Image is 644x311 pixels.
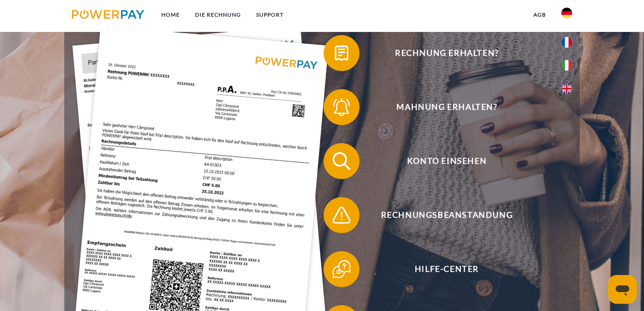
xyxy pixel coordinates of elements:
img: fr [561,37,572,48]
span: Hilfe-Center [337,251,557,287]
img: qb_search.svg [330,150,353,172]
a: SUPPORT [249,7,291,23]
a: Home [154,7,187,23]
a: agb [526,7,554,23]
img: it [561,60,572,71]
a: DIE RECHNUNG [187,7,249,23]
span: Konto einsehen [337,143,557,179]
span: Mahnung erhalten? [337,89,557,125]
span: Rechnung erhalten? [337,35,557,71]
img: qb_help.svg [330,258,353,280]
button: Konto einsehen [324,143,557,179]
iframe: Schaltfläche zum Öffnen des Messaging-Fensters [608,275,637,304]
img: logo-powerpay.svg [72,10,144,19]
span: Rechnungsbeanstandung [337,197,557,233]
button: Mahnung erhalten? [324,89,557,125]
button: Rechnung erhalten? [324,35,557,71]
img: qb_bill.svg [330,42,353,64]
button: Rechnungsbeanstandung [324,197,557,233]
img: en [561,83,572,94]
img: de [561,8,572,18]
img: qb_warning.svg [330,204,353,226]
img: qb_bell.svg [330,96,353,118]
button: Hilfe-Center [324,251,557,287]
